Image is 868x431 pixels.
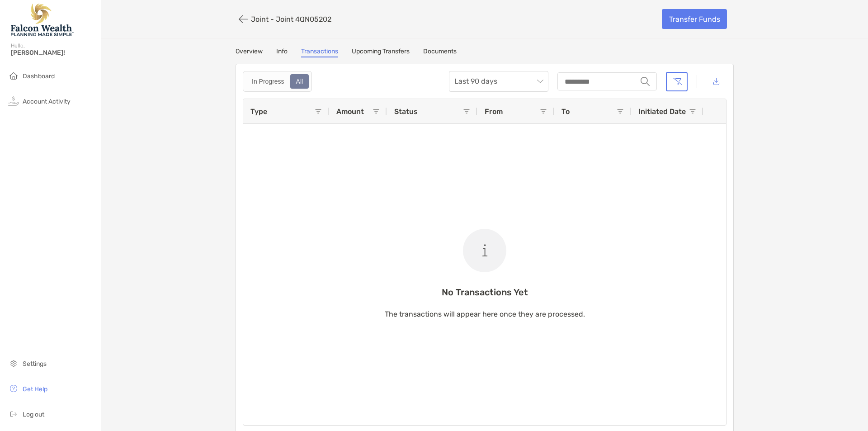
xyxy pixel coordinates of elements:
button: Clear filters [666,72,688,91]
span: Last 90 days [454,71,543,91]
img: household icon [8,70,19,81]
img: get-help icon [8,383,19,394]
img: activity icon [8,95,19,106]
span: [PERSON_NAME]! [11,49,95,57]
a: Upcoming Transfers [352,47,410,57]
p: No Transactions Yet [385,287,585,298]
div: All [291,75,308,88]
img: Falcon Wealth Planning Logo [11,4,74,36]
img: input icon [641,77,650,86]
span: Get Help [23,385,47,393]
span: Log out [23,411,44,418]
img: settings icon [8,358,19,369]
a: Transactions [301,47,338,57]
span: Settings [23,360,47,368]
p: Joint - Joint 4QN05202 [251,15,331,24]
div: segmented control [243,71,312,92]
div: In Progress [247,75,289,88]
span: Account Activity [23,98,71,105]
img: logout icon [8,408,19,419]
a: Overview [236,47,263,57]
a: Transfer Funds [662,9,727,29]
a: Info [276,47,288,57]
p: The transactions will appear here once they are processed. [385,308,585,320]
span: Dashboard [23,72,55,80]
a: Documents [423,47,457,57]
